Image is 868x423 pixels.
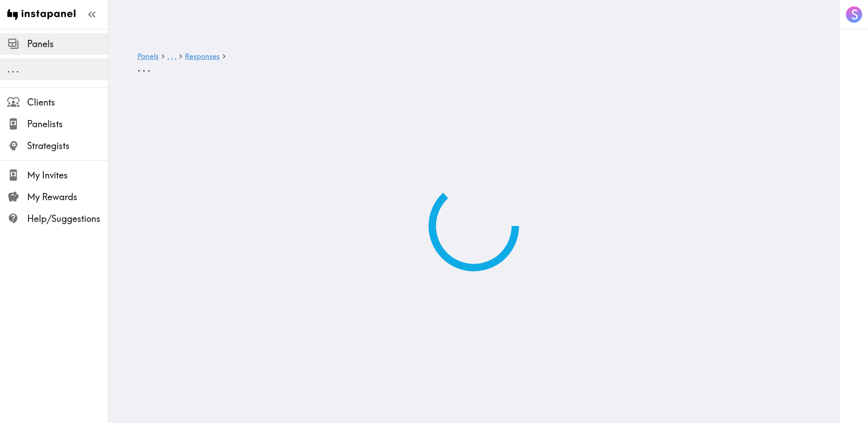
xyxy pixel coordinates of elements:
span: S [851,7,858,23]
span: . [171,52,173,61]
span: Panelists [27,118,108,130]
span: My Rewards [27,191,108,203]
a: ... [167,53,176,61]
span: Strategists [27,139,108,152]
span: Panels [27,38,108,50]
span: . [175,52,176,61]
span: . [142,61,146,74]
a: Panels [137,53,159,61]
span: Help/Suggestions [27,212,108,225]
span: . [12,63,14,75]
span: My Invites [27,169,108,182]
a: Responses [185,53,220,61]
span: . [137,61,141,74]
span: . [16,63,19,75]
span: . [167,52,169,61]
span: . [7,63,10,75]
span: . [147,61,151,74]
button: S [845,5,863,24]
span: Clients [27,96,108,109]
